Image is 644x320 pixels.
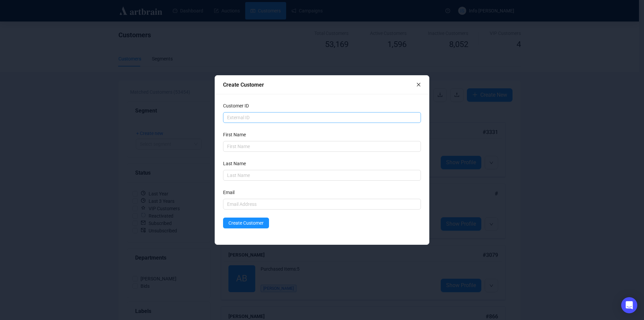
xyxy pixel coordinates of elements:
[223,102,253,109] label: Customer ID
[223,218,269,228] button: Create Customer
[228,219,264,227] span: Create Customer
[223,199,421,210] input: Email Address
[223,131,250,138] label: First Name
[223,81,416,89] div: Create Customer
[223,189,239,196] label: Email
[223,141,421,152] input: First Name
[223,170,421,181] input: Last Name
[621,297,637,313] div: Open Intercom Messenger
[223,112,421,123] input: External ID
[416,82,421,87] span: close
[223,160,250,167] label: Last Name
